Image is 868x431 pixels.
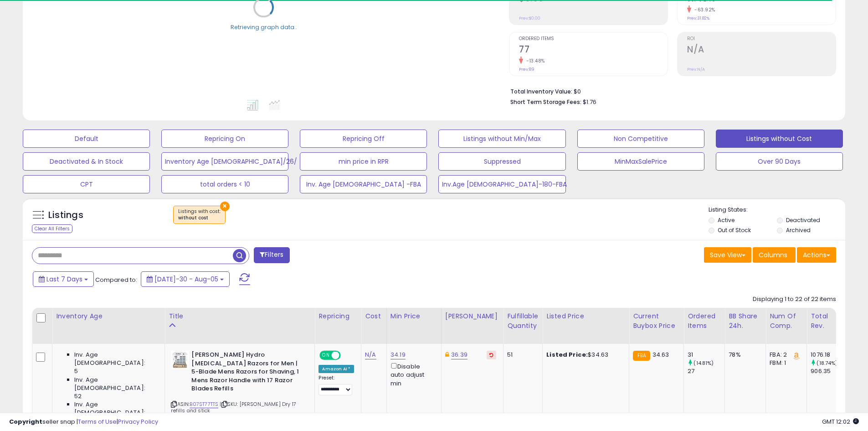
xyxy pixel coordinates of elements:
[9,417,42,426] strong: Copyright
[171,400,296,414] span: | SKU: [PERSON_NAME] Dry 17 refills and stick
[161,130,288,148] button: Repricing On
[729,312,762,331] div: BB Share 24h.
[716,152,843,171] button: Over 90 Days
[161,152,288,171] button: Inventory Age [DEMOGRAPHIC_DATA]/26/
[546,312,625,321] div: Listed Price
[118,417,158,426] a: Privacy Policy
[507,312,539,331] div: Fulfillable Quantity
[770,351,800,359] div: FBA: 2
[652,350,669,359] span: 34.63
[786,226,811,234] label: Archived
[161,175,288,193] button: total orders < 10
[74,351,158,367] span: Inv. Age [DEMOGRAPHIC_DATA]:
[390,350,406,359] a: 34.19
[687,44,836,57] h2: N/A
[510,98,581,106] b: Short Term Storage Fees:
[523,57,545,64] small: -13.48%
[231,23,297,31] div: Retrieving graph data..
[704,247,751,263] button: Save View
[33,271,94,287] button: Last 7 Days
[811,367,847,375] div: 906.35
[438,175,565,193] button: Inv.Age [DEMOGRAPHIC_DATA]-180-FBA
[546,350,588,359] b: Listed Price:
[74,392,82,400] span: 52
[9,418,158,426] div: seller snap | |
[729,351,759,359] div: 78%
[178,208,221,222] span: Listings with cost :
[451,350,467,359] a: 36.39
[46,275,82,284] span: Last 7 Days
[190,400,218,408] a: B07ST77TTS
[56,312,161,321] div: Inventory Age
[633,312,680,331] div: Current Buybox Price
[220,202,230,211] button: ×
[811,312,844,331] div: Total Rev.
[74,367,78,375] span: 5
[786,216,820,224] label: Deactivated
[759,250,787,260] span: Columns
[300,152,427,171] button: min price in RPR
[169,312,311,321] div: Title
[519,44,668,57] h2: 77
[770,312,803,331] div: Num of Comp.
[633,351,650,361] small: FBA
[817,359,837,367] small: (18.74%)
[178,215,221,221] div: without cost
[583,98,596,106] span: $1.76
[254,247,289,263] button: Filters
[321,352,332,359] span: ON
[753,247,796,263] button: Columns
[438,152,565,171] button: Suppressed
[688,351,724,359] div: 31
[154,275,218,284] span: [DATE]-30 - Aug-05
[716,130,843,148] button: Listings without Cost
[687,36,836,42] span: ROI
[365,312,383,321] div: Cost
[693,359,714,367] small: (14.81%)
[507,351,535,359] div: 51
[390,361,434,388] div: Disable auto adjust min
[74,400,158,417] span: Inv. Age [DEMOGRAPHIC_DATA]:
[191,351,302,395] b: [PERSON_NAME] Hydro [MEDICAL_DATA] Razors for Men | 5-Blade Mens Razors for Shaving, 1 Mens Razor...
[318,365,354,373] div: Amazon AI *
[811,351,847,359] div: 1076.18
[74,376,158,392] span: Inv. Age [DEMOGRAPHIC_DATA]:
[78,417,117,426] a: Terms of Use
[365,350,376,359] a: N/A
[688,312,721,331] div: Ordered Items
[318,312,357,321] div: Repricing
[32,224,72,233] div: Clear All Filters
[709,206,845,214] p: Listing States:
[718,226,751,234] label: Out of Stock
[519,67,534,72] small: Prev: 89
[510,85,829,96] li: $0
[770,359,800,367] div: FBM: 1
[23,130,150,148] button: Default
[390,312,437,321] div: Min Price
[546,351,622,359] div: $34.63
[300,130,427,148] button: Repricing Off
[300,175,427,193] button: Inv. Age [DEMOGRAPHIC_DATA] -FBA
[23,175,150,193] button: CPT
[438,130,565,148] button: Listings without Min/Max
[318,375,354,395] div: Preset:
[687,16,709,21] small: Prev: 31.82%
[48,209,83,222] h5: Listings
[718,216,734,224] label: Active
[95,275,137,284] span: Compared to:
[797,247,836,263] button: Actions
[445,312,499,321] div: [PERSON_NAME]
[687,67,705,72] small: Prev: N/A
[141,271,230,287] button: [DATE]-30 - Aug-05
[688,367,724,375] div: 27
[822,417,859,426] span: 2025-08-13 12:02 GMT
[519,16,540,21] small: Prev: $0.00
[577,130,704,148] button: Non Competitive
[171,351,189,369] img: 51YoKELd5zL._SL40_.jpg
[691,6,715,13] small: -63.92%
[753,295,836,304] div: Displaying 1 to 22 of 22 items
[339,352,354,359] span: OFF
[519,36,668,42] span: Ordered Items
[577,152,704,171] button: MinMaxSalePrice
[510,88,572,95] b: Total Inventory Value:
